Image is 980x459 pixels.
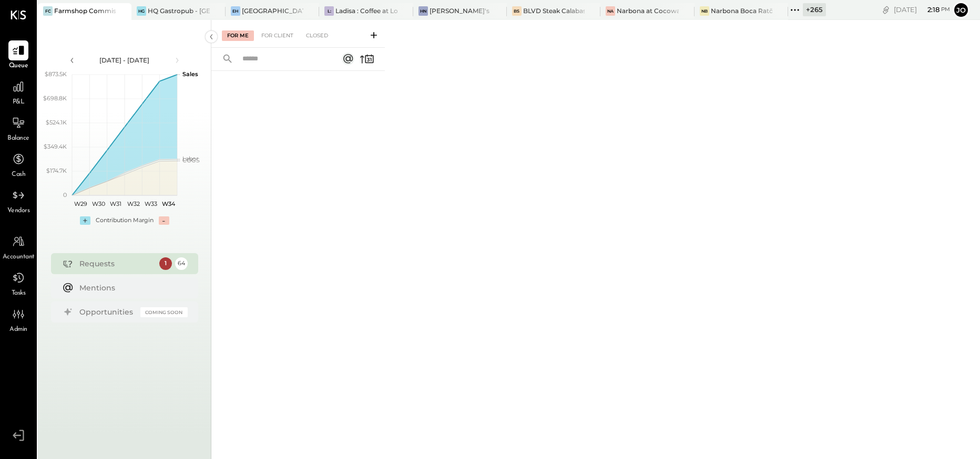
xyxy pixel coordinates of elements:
div: copy link [881,4,891,15]
span: Vendors [7,206,30,216]
a: P&L [1,77,36,107]
div: [DATE] - [DATE] [80,56,169,65]
span: Cash [12,170,25,180]
text: $873.5K [45,70,67,78]
a: Admin [1,304,36,335]
text: W33 [145,200,157,207]
div: Closed [301,30,333,41]
a: Queue [1,40,36,71]
div: Coming Soon [140,307,188,317]
text: W29 [74,200,87,207]
div: Mentions [79,283,182,293]
div: [DATE] [894,5,950,15]
text: COGS [182,157,200,164]
div: L: [324,6,334,16]
span: Queue [9,61,28,71]
span: Admin [9,325,27,335]
div: Farmshop Commissary [54,6,116,15]
div: Ladisa : Coffee at Lola's [335,6,397,15]
text: W30 [91,200,105,207]
div: - [159,216,169,225]
div: HN [418,6,428,16]
div: Narbona Boca Ratōn [711,6,772,15]
div: BLVD Steak Calabasas [523,6,585,15]
button: Jo [953,2,969,18]
div: FC [43,6,53,16]
div: 1 [159,257,172,270]
div: [GEOGRAPHIC_DATA] [242,6,303,15]
div: EH [231,6,240,16]
div: Opportunities [79,307,135,317]
div: Na [606,6,615,16]
div: BS [512,6,522,16]
div: Narbona at Cocowalk LLC [617,6,678,15]
text: $349.4K [44,143,67,150]
a: Cash [1,149,36,180]
text: $524.1K [46,119,67,126]
div: 64 [175,257,188,270]
div: [PERSON_NAME]'s Nashville [430,6,491,15]
div: Requests [79,258,154,269]
div: NB [700,6,709,16]
div: HG [137,6,146,16]
text: Sales [182,70,198,78]
text: W32 [127,200,139,207]
text: Labor [182,155,198,162]
a: Accountant [1,232,36,262]
div: + 265 [803,3,826,16]
a: Balance [1,113,36,143]
text: $174.7K [46,167,67,174]
a: Vendors [1,185,36,216]
text: 0 [63,191,67,199]
span: Tasks [12,289,26,298]
span: Accountant [3,253,35,262]
div: HQ Gastropub - [GEOGRAPHIC_DATA] [148,6,209,15]
span: P&L [13,98,25,107]
text: W31 [110,200,121,207]
div: + [80,216,90,225]
text: $698.8K [43,95,67,102]
div: Contribution Margin [96,216,154,225]
div: For Me [222,30,254,41]
div: For Client [256,30,299,41]
text: W34 [161,200,175,207]
a: Tasks [1,268,36,298]
span: Balance [7,134,29,143]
